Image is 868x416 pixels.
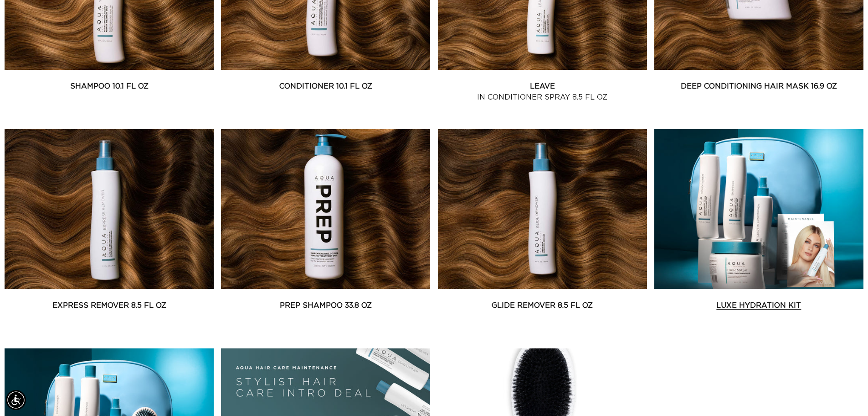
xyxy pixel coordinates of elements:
[822,372,868,416] iframe: Chat Widget
[438,81,647,103] a: Leave In Conditioner Spray 8.5 fl oz
[6,390,26,410] div: Accessibility Menu
[5,300,214,311] a: Express Remover 8.5 fl oz
[5,81,214,92] a: Shampoo 10.1 fl oz
[221,81,430,92] a: Conditioner 10.1 fl oz
[438,300,647,311] a: Glide Remover 8.5 fl oz
[221,300,430,311] a: Prep Shampoo 33.8 oz
[654,300,863,311] a: Luxe Hydration Kit
[654,81,863,92] a: Deep Conditioning Hair Mask 16.9 oz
